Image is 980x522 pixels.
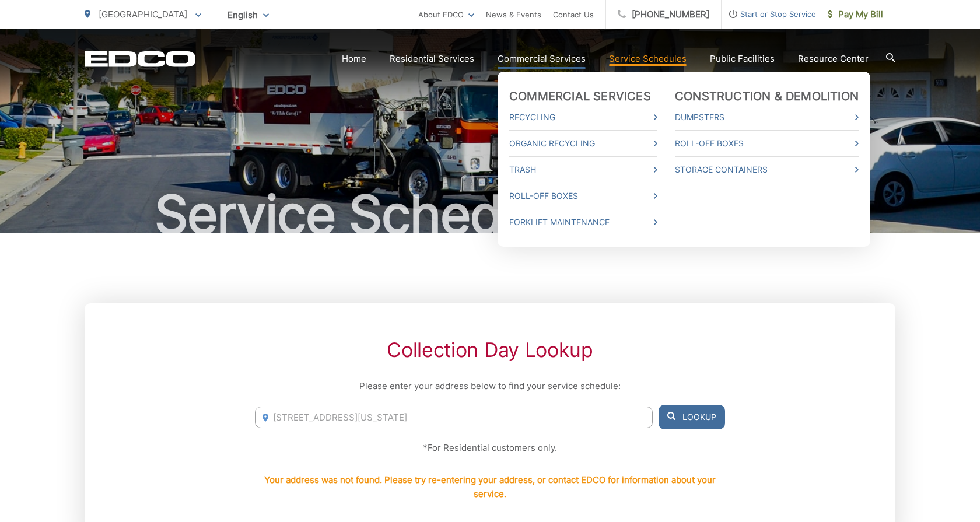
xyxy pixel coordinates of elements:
[486,8,541,22] a: News & Events
[675,136,859,150] a: Roll-Off Boxes
[828,8,883,22] span: Pay My Bill
[219,5,278,25] span: English
[509,163,657,177] a: Trash
[255,407,653,428] input: Enter Address
[99,9,187,20] span: [GEOGRAPHIC_DATA]
[255,441,725,455] p: *For Residential customers only.
[255,338,725,362] h2: Collection Day Lookup
[659,405,725,429] button: Lookup
[418,8,474,22] a: About EDCO
[609,52,687,66] a: Service Schedules
[342,52,366,66] a: Home
[509,110,657,124] a: Recycling
[85,51,195,67] a: EDCD logo. Return to the homepage.
[675,89,859,103] a: Construction & Demolition
[798,52,869,66] a: Resource Center
[498,52,586,66] a: Commercial Services
[710,52,775,66] a: Public Facilities
[675,163,859,177] a: Storage Containers
[255,379,725,393] p: Please enter your address below to find your service schedule:
[675,110,859,124] a: Dumpsters
[509,215,657,229] a: Forklift Maintenance
[509,136,657,150] a: Organic Recycling
[255,473,725,501] p: Your address was not found. Please try re-entering your address, or contact EDCO for information ...
[509,89,651,103] a: Commercial Services
[509,189,657,203] a: Roll-Off Boxes
[85,185,895,244] h1: Service Schedules
[390,52,474,66] a: Residential Services
[553,8,594,22] a: Contact Us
